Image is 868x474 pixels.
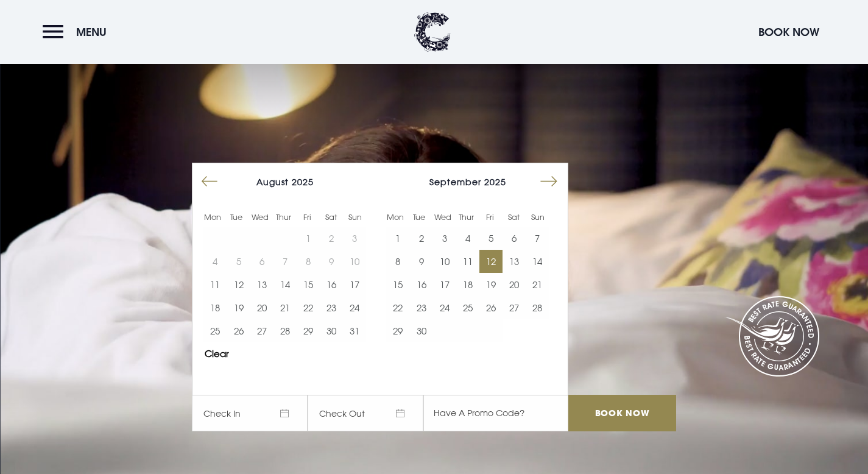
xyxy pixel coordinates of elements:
button: 27 [503,296,526,319]
button: 11 [203,273,227,296]
button: 18 [203,296,227,319]
td: Choose Friday, September 26, 2025 as your start date. [479,296,503,319]
td: Choose Wednesday, August 13, 2025 as your start date. [250,273,273,296]
td: Choose Friday, August 15, 2025 as your start date. [297,273,320,296]
input: Book Now [568,395,676,431]
td: Choose Monday, September 1, 2025 as your start date. [386,227,409,250]
td: Choose Tuesday, September 30, 2025 as your start date. [409,319,432,342]
td: Choose Saturday, September 13, 2025 as your start date. [503,250,526,273]
button: 14 [273,273,297,296]
button: 28 [526,296,549,319]
td: Choose Sunday, September 7, 2025 as your start date. [526,227,549,250]
td: Choose Saturday, August 23, 2025 as your start date. [320,296,343,319]
td: Choose Friday, September 19, 2025 as your start date. [479,273,503,296]
td: Choose Saturday, August 30, 2025 as your start date. [320,319,343,342]
button: 19 [479,273,503,296]
td: Choose Tuesday, August 19, 2025 as your start date. [227,296,250,319]
td: Choose Sunday, August 31, 2025 as your start date. [343,319,366,342]
td: Choose Friday, September 5, 2025 as your start date. [479,227,503,250]
td: Choose Monday, September 15, 2025 as your start date. [386,273,409,296]
td: Choose Tuesday, September 23, 2025 as your start date. [409,296,432,319]
button: 3 [433,227,456,250]
button: 2 [409,227,432,250]
td: Choose Tuesday, September 2, 2025 as your start date. [409,227,432,250]
td: Choose Tuesday, September 9, 2025 as your start date. [409,250,432,273]
span: August [256,177,289,187]
button: 26 [227,319,250,342]
button: 16 [409,273,432,296]
button: Clear [205,349,229,358]
button: 27 [250,319,273,342]
button: 15 [297,273,320,296]
td: Choose Wednesday, September 17, 2025 as your start date. [433,273,456,296]
button: 6 [503,227,526,250]
td: Choose Monday, August 25, 2025 as your start date. [203,319,227,342]
td: Choose Monday, August 11, 2025 as your start date. [203,273,227,296]
td: Choose Sunday, September 14, 2025 as your start date. [526,250,549,273]
button: 10 [433,250,456,273]
td: Choose Tuesday, September 16, 2025 as your start date. [409,273,432,296]
button: 29 [386,319,409,342]
button: 18 [456,273,479,296]
td: Choose Thursday, September 11, 2025 as your start date. [456,250,479,273]
td: Choose Tuesday, August 26, 2025 as your start date. [227,319,250,342]
button: 15 [386,273,409,296]
button: 12 [227,273,250,296]
button: 24 [343,296,366,319]
button: 8 [386,250,409,273]
button: Book Now [752,19,825,45]
button: 30 [320,319,343,342]
td: Choose Monday, August 18, 2025 as your start date. [203,296,227,319]
button: 20 [503,273,526,296]
td: Choose Sunday, September 21, 2025 as your start date. [526,273,549,296]
td: Choose Wednesday, September 10, 2025 as your start date. [433,250,456,273]
button: 21 [273,296,297,319]
td: Choose Friday, September 12, 2025 as your start date. [479,250,503,273]
td: Choose Saturday, September 6, 2025 as your start date. [503,227,526,250]
td: Choose Wednesday, September 3, 2025 as your start date. [433,227,456,250]
td: Choose Wednesday, August 27, 2025 as your start date. [250,319,273,342]
td: Choose Monday, September 22, 2025 as your start date. [386,296,409,319]
button: 13 [503,250,526,273]
td: Choose Sunday, August 24, 2025 as your start date. [343,296,366,319]
button: 17 [433,273,456,296]
button: Move backward to switch to the previous month. [198,170,221,193]
td: Choose Tuesday, August 12, 2025 as your start date. [227,273,250,296]
button: 7 [526,227,549,250]
td: Choose Monday, September 29, 2025 as your start date. [386,319,409,342]
td: Choose Thursday, August 14, 2025 as your start date. [273,273,297,296]
button: 5 [479,227,503,250]
span: 2025 [292,177,314,187]
button: 16 [320,273,343,296]
td: Choose Thursday, August 21, 2025 as your start date. [273,296,297,319]
td: Choose Wednesday, September 24, 2025 as your start date. [433,296,456,319]
button: 31 [343,319,366,342]
button: 21 [526,273,549,296]
td: Choose Thursday, August 28, 2025 as your start date. [273,319,297,342]
td: Choose Wednesday, August 20, 2025 as your start date. [250,296,273,319]
td: Choose Thursday, September 4, 2025 as your start date. [456,227,479,250]
button: 28 [273,319,297,342]
button: 1 [386,227,409,250]
button: 14 [526,250,549,273]
button: 23 [409,296,432,319]
img: Clandeboye Lodge [414,12,451,52]
button: 24 [433,296,456,319]
button: 4 [456,227,479,250]
input: Have A Promo Code? [423,395,568,431]
button: 26 [479,296,503,319]
td: Choose Friday, August 29, 2025 as your start date. [297,319,320,342]
button: 29 [297,319,320,342]
button: 19 [227,296,250,319]
span: Check In [192,395,308,431]
td: Choose Thursday, September 25, 2025 as your start date. [456,296,479,319]
td: Choose Saturday, September 20, 2025 as your start date. [503,273,526,296]
button: 20 [250,296,273,319]
td: Choose Sunday, August 17, 2025 as your start date. [343,273,366,296]
button: 25 [456,296,479,319]
td: Choose Thursday, September 18, 2025 as your start date. [456,273,479,296]
td: Choose Saturday, September 27, 2025 as your start date. [503,296,526,319]
span: September [429,177,481,187]
button: 25 [203,319,227,342]
button: 23 [320,296,343,319]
